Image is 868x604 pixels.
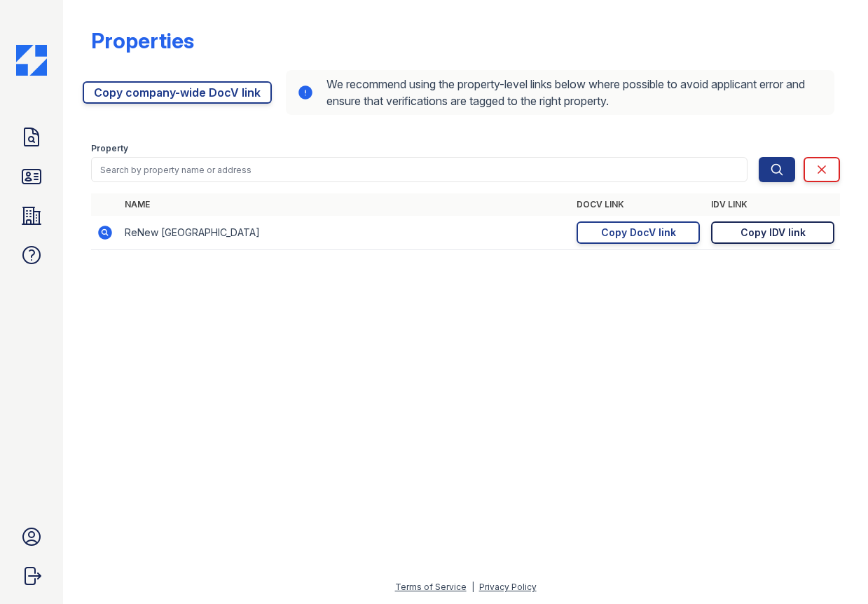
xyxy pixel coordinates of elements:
[395,582,467,592] a: Terms of Service
[711,221,834,244] a: Copy IDV link
[471,582,474,592] div: |
[119,216,571,250] td: ReNew [GEOGRAPHIC_DATA]
[91,157,748,182] input: Search by property name or address
[705,193,840,216] th: IDV Link
[601,226,676,240] div: Copy DocV link
[119,193,571,216] th: Name
[83,81,272,104] a: Copy company-wide DocV link
[571,193,705,216] th: DocV Link
[577,221,700,244] a: Copy DocV link
[740,226,806,240] div: Copy IDV link
[286,70,834,115] div: We recommend using the property-level links below where possible to avoid applicant error and ens...
[479,582,537,592] a: Privacy Policy
[91,28,194,53] div: Properties
[91,143,128,154] label: Property
[16,45,47,76] img: CE_Icon_Blue-c292c112584629df590d857e76928e9f676e5b41ef8f769ba2f05ee15b207248.png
